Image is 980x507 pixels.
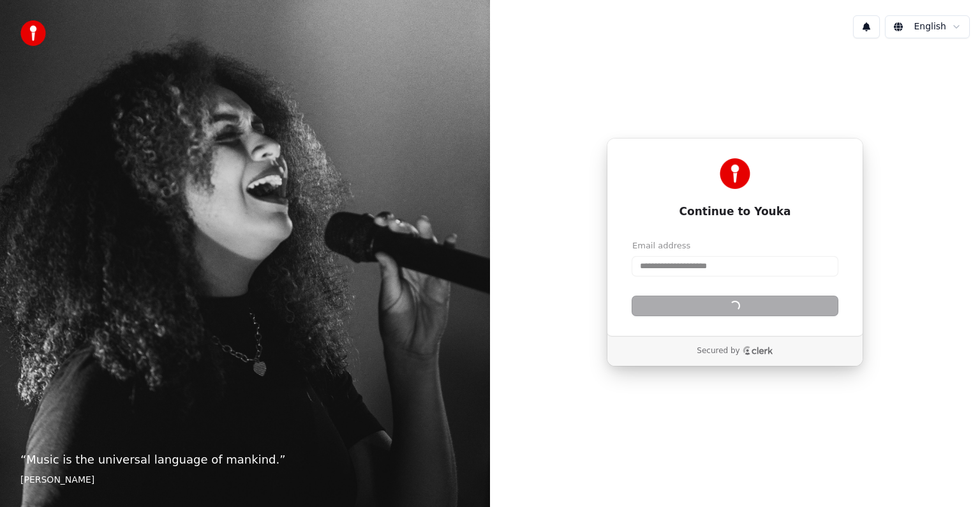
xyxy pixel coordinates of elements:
[20,20,46,46] img: youka
[20,451,470,469] p: “ Music is the universal language of mankind. ”
[20,474,470,487] footer: [PERSON_NAME]
[720,158,750,189] img: Youka
[632,204,838,220] h1: Continue to Youka
[697,346,739,356] p: Secured by
[743,346,773,355] a: Clerk logo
